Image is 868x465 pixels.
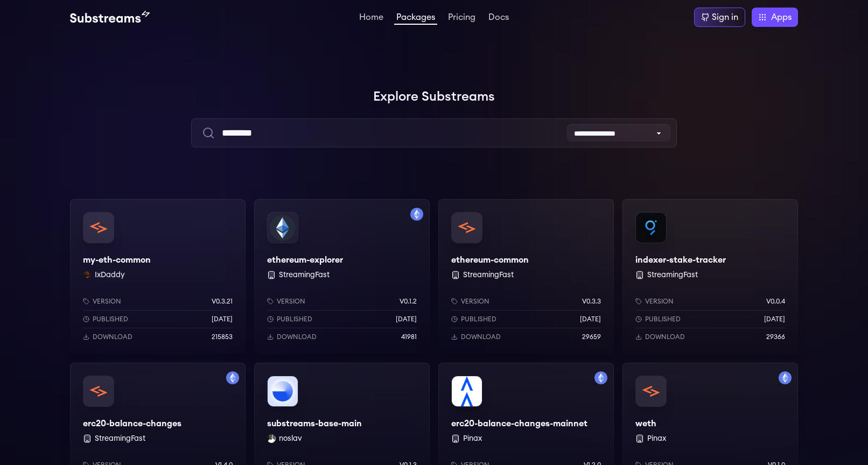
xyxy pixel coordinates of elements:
p: [DATE] [212,315,233,323]
p: Download [93,333,132,341]
p: [DATE] [764,315,785,323]
a: Pricing [446,13,478,24]
p: Published [277,315,312,323]
p: 215853 [212,333,233,341]
p: Published [461,315,496,323]
button: StreamingFast [647,270,698,280]
img: Substream's logo [70,11,150,24]
img: Filter by mainnet network [226,371,239,384]
h1: Explore Substreams [70,86,798,108]
a: Packages [394,13,437,25]
div: Sign in [712,11,738,24]
button: StreamingFast [463,270,514,280]
a: Docs [486,13,511,24]
img: Filter by mainnet network [410,208,423,221]
p: Published [93,315,128,323]
span: Apps [771,11,792,24]
p: Published [645,315,681,323]
a: my-eth-commonmy-eth-commonIxDaddy IxDaddyVersionv0.3.21Published[DATE]Download215853 [70,199,246,354]
p: Version [645,297,674,306]
button: StreamingFast [95,433,145,444]
a: Sign in [694,8,745,27]
p: Download [645,333,685,341]
button: noslav [279,433,302,444]
button: Pinax [463,433,482,444]
p: v0.1.2 [400,297,417,306]
button: Pinax [647,433,666,444]
button: StreamingFast [279,270,330,280]
p: [DATE] [396,315,417,323]
p: Download [277,333,317,341]
p: v0.0.4 [766,297,785,306]
p: Version [277,297,305,306]
p: Download [461,333,501,341]
a: Home [357,13,386,24]
p: v0.3.21 [212,297,233,306]
p: [DATE] [580,315,601,323]
p: 41981 [401,333,417,341]
img: Filter by mainnet network [594,371,607,384]
a: ethereum-commonethereum-common StreamingFastVersionv0.3.3Published[DATE]Download29659 [438,199,614,354]
p: 29366 [766,333,785,341]
p: 29659 [582,333,601,341]
a: Filter by mainnet networkethereum-explorerethereum-explorer StreamingFastVersionv0.1.2Published[D... [254,199,430,354]
p: v0.3.3 [582,297,601,306]
a: indexer-stake-trackerindexer-stake-tracker StreamingFastVersionv0.0.4Published[DATE]Download29366 [622,199,798,354]
p: Version [461,297,489,306]
img: Filter by mainnet network [779,371,792,384]
p: Version [93,297,121,306]
button: IxDaddy [95,270,125,280]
